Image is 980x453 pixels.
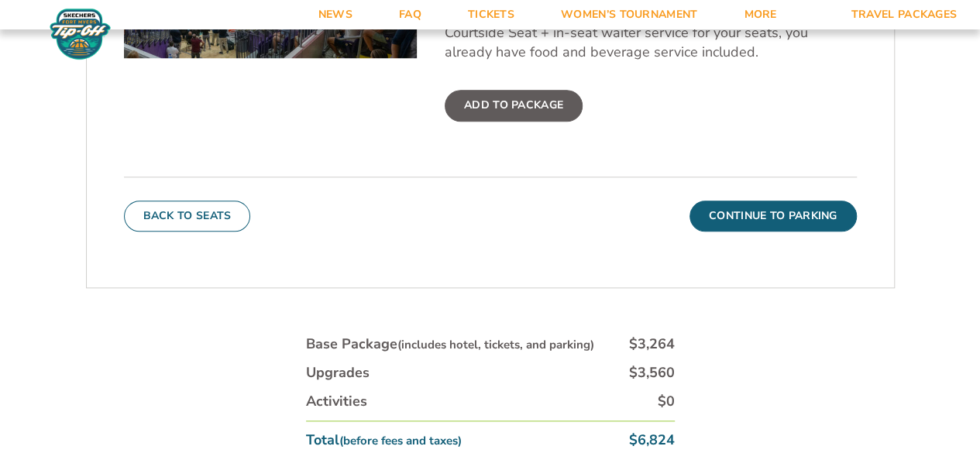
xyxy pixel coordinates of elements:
div: Total [306,431,462,450]
label: Add To Package [445,90,583,121]
div: Base Package [306,335,594,354]
small: (before fees and taxes) [339,433,462,448]
div: $6,824 [629,431,675,450]
div: $3,560 [629,363,675,383]
div: Upgrades [306,363,370,383]
button: Back To Seats [124,201,251,232]
button: Continue To Parking [689,201,857,232]
small: (includes hotel, tickets, and parking) [397,337,594,352]
div: $3,264 [629,335,675,354]
div: $0 [658,392,675,411]
img: Fort Myers Tip-Off [46,8,114,60]
div: Activities [306,392,367,411]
